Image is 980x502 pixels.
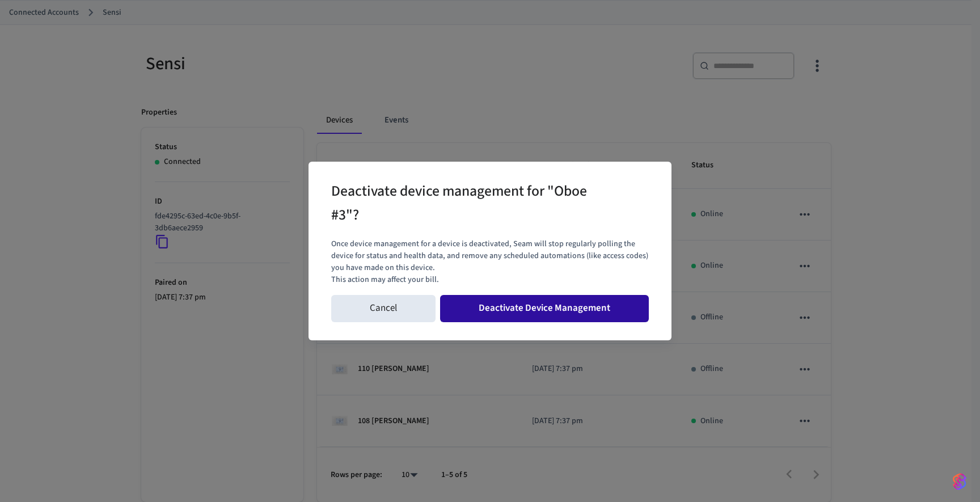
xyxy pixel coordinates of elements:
[953,473,966,491] img: SeamLogoGradient.69752ec5.svg
[331,175,617,233] h2: Deactivate device management for "Oboe #3"?
[440,295,649,322] button: Deactivate Device Management
[331,295,436,322] button: Cancel
[331,238,649,274] p: Once device management for a device is deactivated, Seam will stop regularly polling the device f...
[331,274,649,286] p: This action may affect your bill.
